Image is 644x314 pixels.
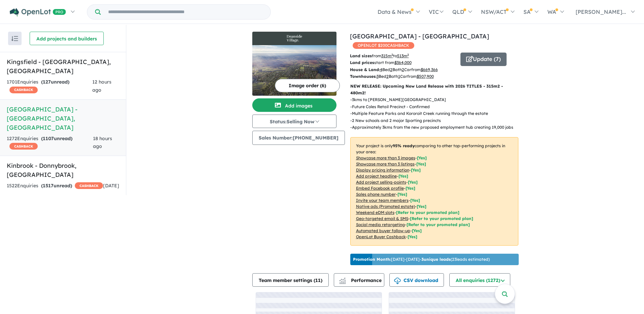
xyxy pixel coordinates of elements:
[353,256,490,262] p: [DATE] - [DATE] - ( 23 leads estimated)
[397,192,407,197] span: [ Yes ]
[356,198,409,203] u: Invite your team members
[315,277,321,283] span: 11
[252,32,336,96] a: Deanside Village - Deanside LogoDeanside Village - Deanside
[41,183,72,189] strong: ( unread)
[92,79,111,93] span: 12 hours ago
[381,53,393,58] u: 315 m
[7,105,119,132] h5: [GEOGRAPHIC_DATA] - [GEOGRAPHIC_DATA] , [GEOGRAPHIC_DATA]
[252,115,336,128] button: Status:Selling Now
[350,110,519,117] p: - Multiple Feature Parks and Kororoit Creek running through the estate
[407,53,409,57] sup: 2
[398,74,400,79] u: 1
[7,135,93,151] div: 1272 Enquir ies
[10,8,66,17] img: Openlot PRO Logo White
[380,67,382,72] u: 4
[412,228,422,233] span: [Yes]
[350,60,374,65] b: Land prices
[43,135,54,142] span: 1107
[102,5,269,19] input: Try estate name, suburb, builder or developer
[576,8,626,15] span: [PERSON_NAME]...
[421,67,438,72] u: $ 669,366
[410,198,420,203] span: [ Yes ]
[350,53,372,58] b: Land sizes
[407,222,470,227] span: [Refer to your promoted plan]
[9,87,38,93] span: CASHBACK
[356,167,409,172] u: Display pricing information
[43,79,51,85] span: 127
[30,32,104,45] button: Add projects and builders
[406,186,415,191] span: [ Yes ]
[356,192,396,197] u: Sales phone number
[350,117,519,124] p: - 2 New schools and 2 major Sporting precincts
[410,216,473,221] span: [Refer to your promoted plan]
[7,57,119,75] h5: Kingsfield - [GEOGRAPHIC_DATA] , [GEOGRAPHIC_DATA]
[255,34,334,42] img: Deanside Village - Deanside Logo
[43,183,54,189] span: 1517
[449,273,510,287] button: All enquiries (1272)
[7,78,92,94] div: 1701 Enquir ies
[334,273,384,287] button: Performance
[417,155,427,160] span: [ Yes ]
[103,183,119,189] span: [DATE]
[252,98,336,112] button: Add images
[353,257,391,262] b: Promotion Month:
[7,161,119,179] h5: Kinbrook - Donnybrook , [GEOGRAPHIC_DATA]
[356,228,410,233] u: Automated buyer follow-up
[350,32,489,40] a: [GEOGRAPHIC_DATA] - [GEOGRAPHIC_DATA]
[393,143,415,148] b: 95 % ready
[350,73,455,80] p: Bed Bath Car from
[411,167,421,172] span: [ Yes ]
[386,74,389,79] u: 2
[41,79,69,85] strong: ( unread)
[356,180,406,185] u: Add project selling-points
[353,42,414,49] span: OPENLOT $ 200 CASHBACK
[417,204,426,209] span: [Yes]
[416,161,426,166] span: [ Yes ]
[402,67,404,72] u: 2
[350,67,380,72] b: House & Land:
[41,135,72,142] strong: ( unread)
[356,174,397,179] u: Add project headline
[394,60,412,65] u: $ 364,000
[93,135,112,150] span: 18 hours ago
[275,79,340,92] button: Image order (6)
[356,234,406,239] u: OpenLot Buyer Cashback
[391,53,393,57] sup: 2
[460,53,507,66] button: Update (7)
[394,278,401,284] img: download icon
[377,74,379,79] u: 3
[350,103,519,110] p: - Future Coles Retail Precinct - Confirmed
[356,186,404,191] u: Embed Facebook profile
[339,278,345,281] img: line-chart.svg
[397,53,409,58] u: 513 m
[350,66,455,73] p: Bed Bath Car from
[396,210,459,215] span: [Refer to your promoted plan]
[356,155,415,160] u: Showcase more than 3 images
[9,143,38,150] span: CASHBACK
[393,53,409,58] span: to
[252,131,345,145] button: Sales Number:[PHONE_NUMBER]
[7,182,103,190] div: 1522 Enquir ies
[398,174,408,179] span: [ Yes ]
[252,273,329,287] button: Team member settings (11)
[350,83,518,97] p: NEW RELEASE: Upcoming New Land Release with 2026 TITLES - 315m2 - 480m2!
[356,210,394,215] u: Weekend eDM slots
[75,182,103,189] span: CASHBACK
[252,45,336,96] img: Deanside Village - Deanside
[340,277,382,283] span: Performance
[408,180,418,185] span: [ Yes ]
[350,137,518,246] p: Your project is only comparing to other top-performing projects in your area: - - - - - - - - - -...
[350,124,519,131] p: - Approximately 3kms from the new proposed employment hub creating 19,000 jobs
[350,74,377,79] b: Townhouses:
[350,53,455,59] p: from
[356,222,405,227] u: Social media retargeting
[390,67,392,72] u: 2
[421,257,451,262] b: 3 unique leads
[350,96,519,103] p: - 3kms to [PERSON_NAME][GEOGRAPHIC_DATA]
[389,273,444,287] button: CSV download
[356,216,408,221] u: Geo-targeted email & SMS
[339,280,346,284] img: bar-chart.svg
[350,59,455,66] p: start from
[356,161,415,166] u: Showcase more than 3 listings
[417,74,434,79] u: $ 507,900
